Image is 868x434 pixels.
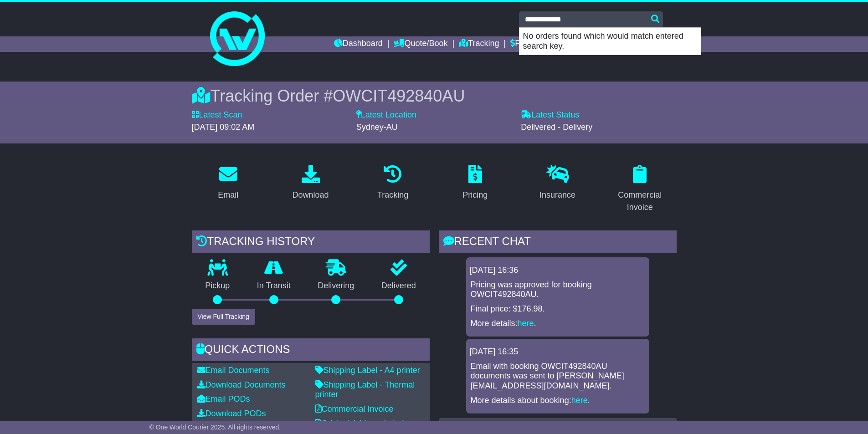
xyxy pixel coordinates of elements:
[377,189,408,201] div: Tracking
[471,280,645,300] p: Pricing was approved for booking OWCIT492840AU.
[462,189,488,201] div: Pricing
[356,123,398,132] span: Sydney-AU
[518,319,534,328] a: here
[192,338,430,363] div: Quick Actions
[471,319,645,329] p: More details: .
[197,366,270,375] a: Email Documents
[243,281,304,291] p: In Transit
[356,110,416,120] label: Latest Location
[286,162,334,204] a: Download
[459,36,499,52] a: Tracking
[315,366,420,375] a: Shipping Label - A4 printer
[192,123,255,132] span: [DATE] 09:02 AM
[192,110,242,120] label: Latest Scan
[571,396,588,405] a: here
[315,419,404,428] a: Original Address Label
[218,189,238,201] div: Email
[470,347,646,357] div: [DATE] 16:35
[192,309,255,325] button: View Full Tracking
[470,266,646,276] div: [DATE] 16:36
[457,162,493,204] a: Pricing
[192,281,244,291] p: Pickup
[394,36,447,52] a: Quote/Book
[471,396,645,406] p: More details about booking: .
[539,189,575,201] div: Insurance
[333,87,465,105] span: OWCIT492840AU
[521,123,592,132] span: Delivered - Delivery
[292,189,329,201] div: Download
[603,162,677,217] a: Commercial Invoice
[519,28,701,55] p: No orders found which would match entered search key.
[510,36,552,52] a: Financials
[521,110,579,120] label: Latest Status
[471,362,645,391] p: Email with booking OWCIT492840AU documents was sent to [PERSON_NAME][EMAIL_ADDRESS][DOMAIN_NAME].
[197,409,266,418] a: Download PODs
[609,189,671,214] div: Commercial Invoice
[534,162,581,204] a: Insurance
[471,304,645,314] p: Final price: $176.98.
[197,394,250,403] a: Email PODs
[368,281,430,291] p: Delivered
[371,162,414,204] a: Tracking
[334,36,383,52] a: Dashboard
[192,86,677,106] div: Tracking Order #
[315,380,415,399] a: Shipping Label - Thermal printer
[197,380,286,389] a: Download Documents
[149,424,281,431] span: © One World Courier 2025. All rights reserved.
[439,230,677,255] div: RECENT CHAT
[304,281,368,291] p: Delivering
[212,162,244,204] a: Email
[192,230,430,255] div: Tracking history
[315,404,394,414] a: Commercial Invoice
